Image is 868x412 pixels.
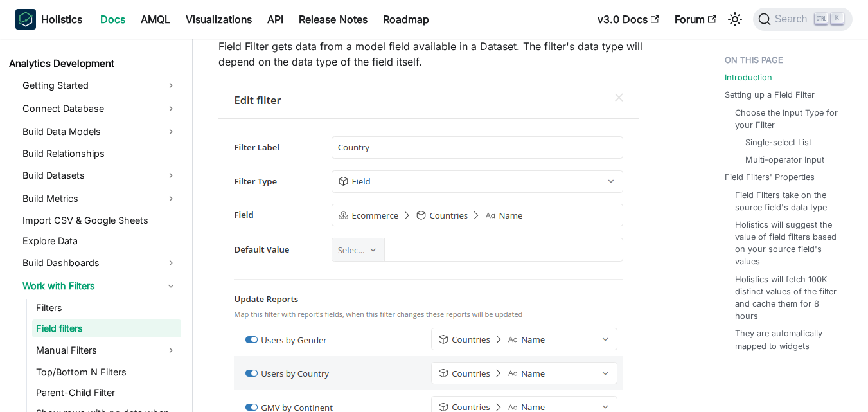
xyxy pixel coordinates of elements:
[375,9,437,30] a: Roadmap
[19,211,181,229] a: Import CSV & Google Sheets
[218,39,673,69] p: Field Filter gets data from a model field available in a Dataset. The filter's data type will dep...
[771,13,815,25] span: Search
[15,9,82,30] a: HolisticsHolistics
[735,107,842,131] a: Choose the Input Type for your Filter
[19,145,181,163] a: Build Relationships
[19,276,181,296] a: Work with Filters
[19,253,181,273] a: Build Dashboards
[19,188,181,209] a: Build Metrics
[260,9,291,30] a: API
[725,9,745,30] button: Switch between dark and light mode (currently light mode)
[32,319,181,337] a: Field filters
[735,219,842,268] a: Holistics will suggest the value of field filters based on your source field's values
[735,189,842,213] a: Field Filters take on the source field's data type
[19,75,181,96] a: Getting Started
[725,171,815,183] a: Field Filters' Properties
[5,55,181,73] a: Analytics Development
[15,9,36,30] img: Holistics
[32,340,181,361] a: Manual Filters
[725,89,815,101] a: Setting up a Field Filter
[19,165,181,186] a: Build Datasets
[745,136,811,148] a: Single-select List
[831,13,844,24] kbd: K
[735,327,842,352] a: They are automatically mapped to widgets
[291,9,375,30] a: Release Notes
[32,384,181,402] a: Parent-Child Filter
[753,8,853,31] button: Search (Ctrl+K)
[133,9,178,30] a: AMQL
[19,98,181,119] a: Connect Database
[745,154,824,166] a: Multi-operator Input
[41,12,82,27] b: Holistics
[19,121,181,142] a: Build Data Models
[32,299,181,317] a: Filters
[590,9,667,30] a: v3.0 Docs
[178,9,260,30] a: Visualizations
[19,232,181,250] a: Explore Data
[32,363,181,381] a: Top/Bottom N Filters
[725,71,772,84] a: Introduction
[667,9,724,30] a: Forum
[93,9,133,30] a: Docs
[735,273,842,323] a: Holistics will fetch 100K distinct values of the filter and cache them for 8 hours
